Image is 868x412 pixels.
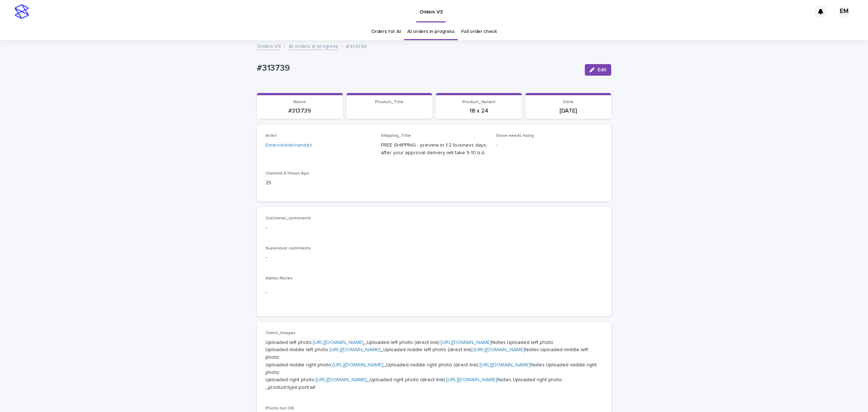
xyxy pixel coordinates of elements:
[265,142,312,149] a: EmersonHernandez
[530,108,607,114] p: [DATE]
[346,42,367,50] p: #313739
[265,339,603,392] p: Uploaded left photo: _Uploaded left photo (direct link): Notes Uploaded left photo: Uploaded midd...
[265,216,311,220] span: Customer_comments
[14,4,29,19] img: stacker-logo-s-only.png
[441,340,492,345] a: [URL][DOMAIN_NAME]
[257,63,579,73] p: #313739
[381,134,411,138] span: Shipping_Title
[265,276,293,281] span: Admin Notes
[585,64,611,76] button: Edit
[496,142,603,149] p: -
[313,340,364,345] a: [URL][DOMAIN_NAME]
[332,362,383,367] a: [URL][DOMAIN_NAME]
[381,142,488,157] p: FREE SHIPPING - preview in 1-2 business days, after your approval delivery will take 5-10 b.d.
[265,254,603,261] p: -
[265,179,372,187] p: 25
[838,6,850,17] div: EM
[461,23,497,40] a: Full order check
[265,134,277,138] span: Artist
[329,347,380,352] a: [URL][DOMAIN_NAME]
[257,42,281,50] a: Orders V3
[446,377,497,382] a: [URL][DOMAIN_NAME]
[289,42,338,50] a: AI orders in progress
[265,289,603,297] p: -
[371,23,401,40] a: Orders for AI
[265,246,311,251] span: Supervisor comments
[265,406,294,411] span: Photo not OK
[316,377,367,382] a: [URL][DOMAIN_NAME]
[440,108,518,114] p: 18 x 24
[293,100,306,104] span: Name
[265,224,603,231] p: -
[597,67,607,72] span: Edit
[480,362,531,367] a: [URL][DOMAIN_NAME]
[496,134,534,138] span: Since needs fixing
[265,331,295,335] span: Client_Images
[375,100,404,104] span: Product_Title
[265,171,309,176] span: Claimed X Hours Ago
[261,108,339,114] p: #313739
[563,100,574,104] span: Date
[462,100,495,104] span: Product_Variant
[407,23,455,40] a: AI orders in progress
[474,347,525,352] a: [URL][DOMAIN_NAME]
